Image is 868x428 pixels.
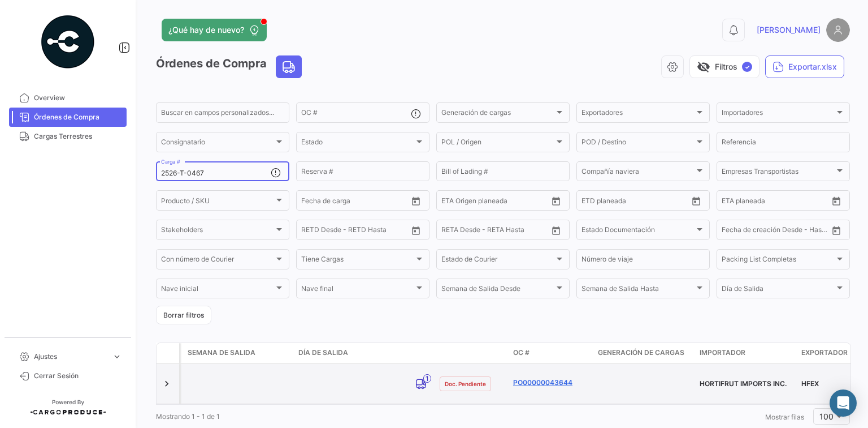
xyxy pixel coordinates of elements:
input: Hasta [329,198,380,206]
datatable-header-cell: Semana de Salida [181,343,294,363]
input: Hasta [750,228,801,236]
span: ¿Qué hay de nuevo? [168,24,244,36]
span: Mostrando 1 - 1 de 1 [156,412,220,421]
button: Open calendar [548,192,565,209]
span: Mostrar filas [765,413,804,421]
span: [PERSON_NAME] [757,24,821,36]
span: Estado de Courier [441,257,554,265]
span: ✓ [742,62,752,72]
span: Empresas Transportistas [722,169,835,177]
span: Exportador [801,348,848,358]
span: HFEX [801,379,819,388]
span: Estado Documentación [581,228,695,236]
span: Cargas Terrestres [34,131,122,142]
div: Abrir Intercom Messenger [830,390,857,417]
span: Generación de cargas [441,110,554,118]
button: Open calendar [828,192,845,209]
span: Doc. Pendiente [445,379,486,388]
button: Exportar.xlsx [765,55,844,78]
a: Expand/Collapse Row [161,378,172,390]
button: Open calendar [688,192,705,209]
span: Nave final [301,286,414,294]
input: Desde [441,228,462,236]
button: Open calendar [548,222,565,239]
input: Hasta [470,228,520,236]
span: Tiene Cargas [301,257,414,265]
span: Generación de cargas [598,348,684,358]
span: POL / Origen [441,140,554,148]
button: Land [276,56,301,78]
datatable-header-cell: Generación de cargas [593,343,695,363]
span: Importador [700,348,745,358]
input: Desde [722,228,742,236]
datatable-header-cell: Importador [695,343,797,363]
button: Borrar filtros [156,306,211,324]
img: powered-by.png [40,14,96,70]
span: Semana de Salida [188,348,255,358]
span: POD / Destino [581,140,695,148]
span: Nave inicial [161,286,274,294]
span: Órdenes de Compra [34,112,122,122]
button: visibility_offFiltros✓ [689,55,759,78]
span: Semana de Salida Desde [441,286,554,294]
button: Open calendar [407,192,424,209]
span: Con número de Courier [161,257,274,265]
datatable-header-cell: OC # [509,343,593,363]
input: Hasta [750,198,801,206]
span: Ajustes [34,352,107,362]
input: Hasta [329,228,380,236]
a: PO00000043644 [513,378,589,388]
datatable-header-cell: Día de Salida [294,343,407,363]
span: 1 [423,374,431,383]
span: Consignatario [161,140,274,148]
span: expand_more [112,352,122,362]
span: Packing List Completas [722,257,835,265]
span: HORTIFRUT IMPORTS INC. [700,379,787,388]
button: ¿Qué hay de nuevo? [162,19,267,41]
span: Overview [34,93,122,103]
span: Día de Salida [298,348,348,358]
h3: Órdenes de Compra [156,55,305,78]
input: Desde [441,198,462,206]
datatable-header-cell: Modo de Transporte [407,343,435,363]
span: OC # [513,348,530,358]
input: Desde [301,198,322,206]
a: Órdenes de Compra [9,108,127,127]
input: Hasta [470,198,520,206]
input: Desde [301,228,322,236]
input: Hasta [610,198,661,206]
a: Cargas Terrestres [9,127,127,146]
span: visibility_off [697,60,710,74]
img: placeholder-user.png [826,18,850,42]
span: Semana de Salida Hasta [581,286,695,294]
span: Producto / SKU [161,198,274,206]
button: Open calendar [407,222,424,239]
span: 100 [819,412,834,421]
input: Desde [722,198,742,206]
a: Overview [9,88,127,108]
span: Día de Salida [722,286,835,294]
span: Stakeholders [161,228,274,236]
span: Compañía naviera [581,169,695,177]
datatable-header-cell: Estado Doc. [435,343,509,363]
span: Cerrar Sesión [34,371,122,381]
input: Desde [581,198,602,206]
span: Estado [301,140,414,148]
span: Importadores [722,110,835,118]
span: Exportadores [581,110,695,118]
button: Open calendar [828,222,845,239]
